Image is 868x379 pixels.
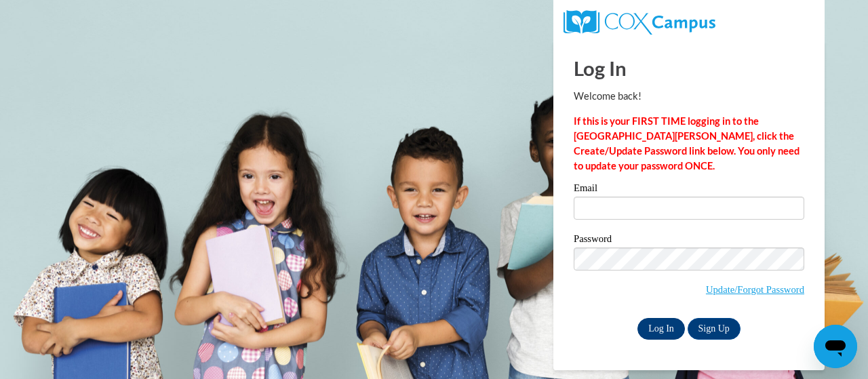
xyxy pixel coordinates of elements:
[706,284,804,295] a: Update/Forgot Password
[637,318,685,340] input: Log In
[574,89,804,104] p: Welcome back!
[688,318,741,340] a: Sign Up
[574,183,804,197] label: Email
[574,115,800,172] strong: If this is your FIRST TIME logging in to the [GEOGRAPHIC_DATA][PERSON_NAME], click the Create/Upd...
[574,54,804,82] h1: Log In
[564,10,715,35] img: COX Campus
[814,325,857,368] iframe: Button to launch messaging window
[574,234,804,247] label: Password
